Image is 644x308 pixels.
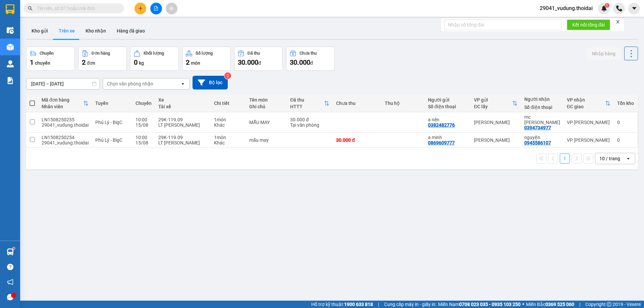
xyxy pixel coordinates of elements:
[191,60,200,66] span: món
[605,3,609,8] sup: 1
[567,120,610,125] div: VP [PERSON_NAME]
[42,135,89,140] div: LN1508250254
[95,101,129,106] div: Tuyến
[193,76,228,89] button: Bộ lọc
[53,23,80,39] button: Trên xe
[567,104,605,109] div: ĐC giao
[617,101,634,106] div: Tồn kho
[249,120,283,125] div: MẪU MAY
[42,122,89,128] div: 29041_vudung.thoidai
[311,301,373,308] span: Hỗ trợ kỹ thuật:
[139,60,144,66] span: kg
[249,104,283,109] div: Ghi chú
[563,95,614,112] th: Toggle SortBy
[428,117,467,122] div: a nên
[336,137,378,143] div: 30.000 đ
[601,5,607,11] img: icon-new-feature
[78,47,127,71] button: Đơn hàng2đơn
[30,58,34,66] span: 1
[290,97,324,103] div: Đã thu
[87,60,95,66] span: đơn
[384,301,436,308] span: Cung cấp máy in - giấy in:
[249,97,283,103] div: Tên món
[214,122,243,128] div: Khác
[428,104,467,109] div: Số điện thoại
[428,122,455,128] div: 0382482776
[214,117,243,122] div: 1 món
[158,122,207,128] div: LT [PERSON_NAME]
[82,58,86,66] span: 2
[95,137,122,143] span: Phủ Lý - BigC
[617,120,634,125] div: 0
[534,4,598,12] span: 29041_vudung.thoidai
[300,51,317,56] div: Chưa thu
[428,140,455,145] div: 0869609777
[158,97,207,103] div: Xe
[196,51,213,56] div: Số lượng
[214,135,243,140] div: 1 món
[524,140,551,145] div: 0945586107
[438,301,521,308] span: Miền Nam
[249,137,283,143] div: mẫu may
[92,51,110,56] div: Đơn hàng
[111,23,150,39] button: Hàng đã giao
[545,302,574,307] strong: 0369 525 060
[214,101,243,106] div: Chi tiết
[524,114,560,125] div: mc Trang
[606,3,608,8] span: 1
[617,137,634,143] div: 0
[26,47,75,71] button: Chuyến1chuyến
[42,117,89,122] div: LN1508250255
[180,81,185,86] svg: open
[136,117,152,122] div: 10:00
[474,104,512,109] div: ĐC lấy
[428,97,467,103] div: Người gửi
[474,97,512,103] div: VP gửi
[166,3,177,14] button: aim
[378,301,379,308] span: |
[136,101,152,106] div: Chuyến
[169,6,174,11] span: aim
[238,58,258,66] span: 30.000
[459,302,521,307] strong: 0708 023 035 - 0935 103 250
[38,95,92,112] th: Toggle SortBy
[474,120,518,125] div: [PERSON_NAME]
[290,117,329,122] div: 30.000 đ
[154,6,158,11] span: file-add
[526,301,574,308] span: Miền Bắc
[136,135,152,140] div: 10:00
[42,104,83,109] div: Nhân viên
[290,58,310,66] span: 30.000
[522,303,524,306] span: ⚪️
[290,104,324,109] div: HTTT
[40,51,54,56] div: Chuyến
[158,104,207,109] div: Tài xế
[290,122,329,128] div: Tại văn phòng
[310,60,313,66] span: đ
[7,294,13,300] span: message
[7,264,13,270] span: question-circle
[428,135,467,140] div: a minh
[524,105,560,110] div: Số điện thoại
[344,302,373,307] strong: 1900 633 818
[626,156,631,161] svg: open
[158,140,207,145] div: LT [PERSON_NAME]
[186,58,190,66] span: 2
[28,6,33,11] span: search
[579,301,580,308] span: |
[134,58,138,66] span: 0
[7,248,14,255] img: warehouse-icon
[130,47,179,71] button: Khối lượng0kg
[35,60,50,66] span: chuyến
[224,72,231,79] sup: 2
[214,140,243,145] div: Khác
[7,77,14,84] img: solution-icon
[138,6,143,11] span: plus
[631,5,637,11] span: caret-down
[474,137,518,143] div: [PERSON_NAME]
[258,60,261,66] span: đ
[7,44,14,51] img: warehouse-icon
[7,27,14,34] img: warehouse-icon
[628,3,640,14] button: caret-down
[287,95,333,112] th: Toggle SortBy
